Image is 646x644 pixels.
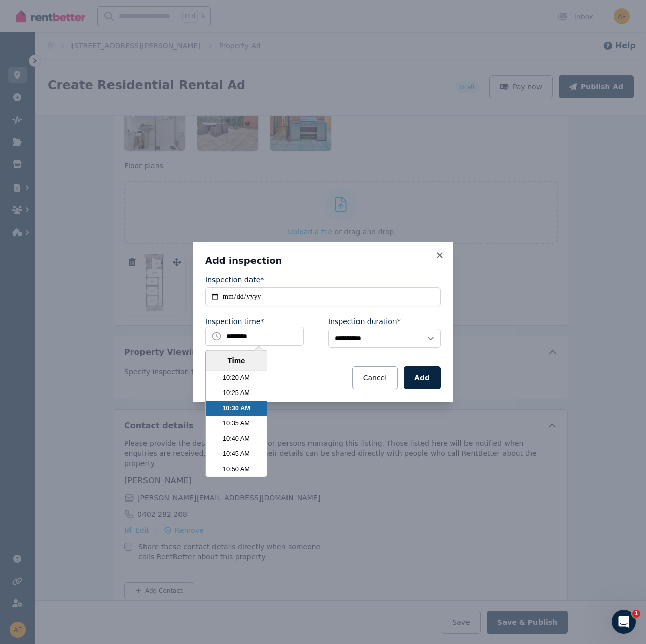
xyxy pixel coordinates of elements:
button: Cancel [352,366,398,389]
li: 10:55 AM [206,476,267,491]
div: Time [208,355,264,367]
li: 10:35 AM [206,415,267,431]
ul: Time [206,371,267,477]
li: 10:50 AM [206,461,267,476]
li: 10:25 AM [206,385,267,400]
li: 10:40 AM [206,431,267,446]
label: Inspection time* [205,316,264,327]
button: Add [404,366,441,389]
span: 1 [632,610,640,618]
li: 10:45 AM [206,446,267,461]
li: 10:20 AM [206,370,267,385]
label: Inspection date* [205,275,264,285]
label: Inspection duration* [328,316,401,327]
iframe: Intercom live chat [612,610,636,634]
li: 10:30 AM [206,400,267,415]
h3: Add inspection [205,255,441,267]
